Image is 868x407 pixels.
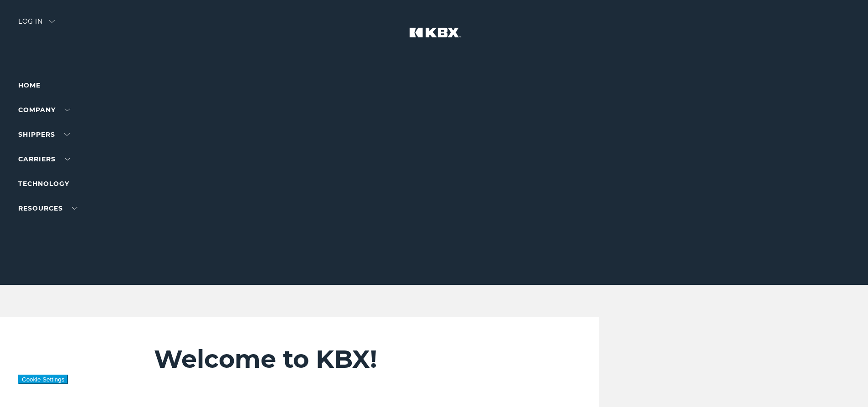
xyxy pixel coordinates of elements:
a: RESOURCES [18,204,77,212]
a: Carriers [18,155,70,163]
a: Company [18,106,70,114]
img: kbx logo [400,18,468,58]
div: Log in [18,18,55,31]
a: Home [18,81,41,89]
img: arrow [49,20,55,23]
button: Cookie Settings [18,375,68,384]
h2: Welcome to KBX! [154,344,544,374]
a: Technology [18,180,69,188]
a: SHIPPERS [18,130,70,139]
